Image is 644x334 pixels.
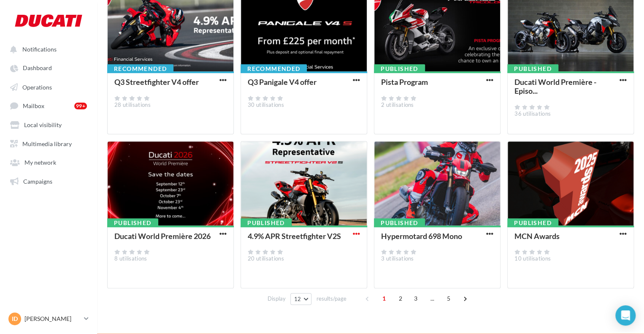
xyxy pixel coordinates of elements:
[5,98,92,113] a: Mailbox 99+
[23,102,44,109] span: Mailbox
[381,77,428,87] div: Pista Program
[425,292,439,305] span: ...
[5,79,92,94] a: Operations
[507,64,558,73] div: Published
[114,77,199,87] div: Q3 Streetfighter V4 offer
[241,64,307,73] div: Recommended
[23,177,52,185] span: Campaigns
[114,101,151,108] span: 28 utilisations
[5,41,89,57] button: Notifications
[248,255,284,262] span: 20 utilisations
[5,117,92,132] a: Local visibility
[22,46,57,53] span: Notifications
[22,140,72,147] span: Multimedia library
[409,292,422,305] span: 3
[316,295,346,303] span: results/page
[377,292,391,305] span: 1
[74,103,87,109] div: 99+
[374,64,425,73] div: Published
[241,218,292,228] div: Published
[381,101,414,108] span: 2 utilisations
[248,77,317,87] div: Q3 Panigale V4 offer
[7,311,90,327] a: ID [PERSON_NAME]
[268,295,286,303] span: Display
[507,218,558,228] div: Published
[22,83,52,90] span: Operations
[514,77,596,95] div: Ducati World Première - Episo...
[381,255,414,262] span: 3 utilisations
[107,218,158,228] div: Published
[290,293,312,305] button: 12
[374,218,425,228] div: Published
[514,255,551,262] span: 10 utilisations
[381,231,462,241] div: Hypermotard 698 Mono
[615,305,636,326] div: Open Intercom Messenger
[5,136,92,151] a: Multimedia library
[107,64,173,73] div: Recommended
[5,173,92,188] a: Campaigns
[114,255,147,262] span: 8 utilisations
[294,296,301,302] span: 12
[394,292,407,305] span: 2
[24,159,56,166] span: My network
[248,231,341,241] div: 4.9% APR Streetfighter V2S
[442,292,455,305] span: 5
[248,101,284,108] span: 30 utilisations
[23,65,52,72] span: Dashboard
[24,315,81,323] p: [PERSON_NAME]
[514,110,551,117] span: 36 utilisations
[12,315,18,323] span: ID
[5,154,92,169] a: My network
[114,231,211,241] div: Ducati World Première 2026
[514,231,560,241] div: MCN Awards
[24,121,62,128] span: Local visibility
[5,60,92,75] a: Dashboard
